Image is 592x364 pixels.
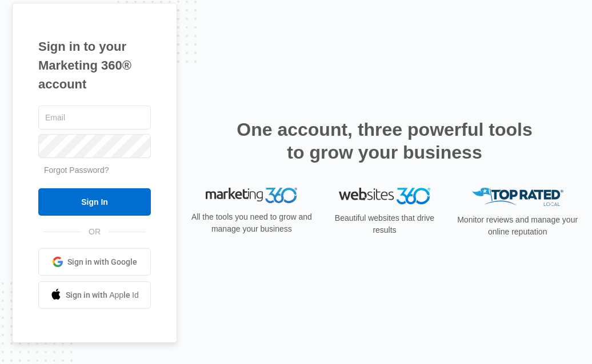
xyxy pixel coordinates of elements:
[81,226,109,238] span: OR
[206,188,297,204] img: Marketing 360
[38,248,151,276] a: Sign in with Google
[339,188,430,204] img: Websites 360
[38,188,151,216] input: Sign In
[38,106,151,130] input: Email
[38,281,151,309] a: Sign in with Apple Id
[66,289,139,301] span: Sign in with Apple Id
[189,211,314,235] p: All the tools you need to grow and manage your business
[38,37,151,94] h1: Sign in to your Marketing 360® account
[472,188,563,207] img: Top Rated Local
[44,165,109,175] a: Forgot Password?
[67,256,137,268] span: Sign in with Google
[322,212,447,236] p: Beautiful websites that drive results
[233,118,536,164] h2: One account, three powerful tools to grow your business
[455,214,580,238] p: Monitor reviews and manage your online reputation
